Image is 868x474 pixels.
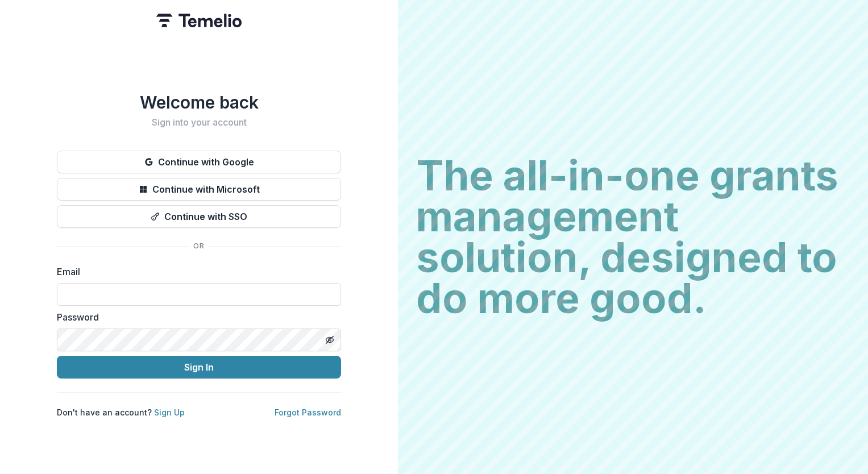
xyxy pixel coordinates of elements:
label: Email [57,265,334,278]
label: Password [57,310,334,324]
button: Continue with Microsoft [57,178,341,201]
h1: Welcome back [57,92,341,113]
p: Don't have an account? [57,406,185,418]
button: Continue with SSO [57,205,341,228]
button: Continue with Google [57,151,341,173]
a: Sign Up [154,408,185,417]
button: Toggle password visibility [321,331,339,349]
h2: Sign into your account [57,117,341,128]
img: Temelio [156,14,242,27]
a: Forgot Password [275,408,341,417]
button: Sign In [57,356,341,379]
